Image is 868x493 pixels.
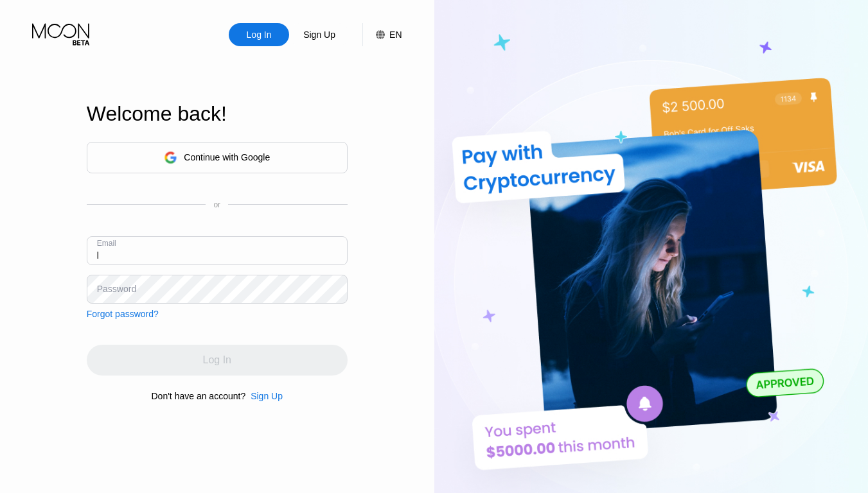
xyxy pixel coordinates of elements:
[302,28,337,41] div: Sign Up
[229,23,289,46] div: Log In
[289,23,350,46] div: Sign Up
[87,309,159,319] div: Forgot password?
[152,391,246,401] div: Don't have an account?
[213,200,220,209] div: or
[97,284,136,294] div: Password
[245,28,273,41] div: Log In
[87,142,348,173] div: Continue with Google
[362,23,402,46] div: EN
[245,391,283,401] div: Sign Up
[251,391,283,401] div: Sign Up
[389,30,402,40] div: EN
[97,239,116,248] div: Email
[87,102,348,126] div: Welcome back!
[184,152,270,162] div: Continue with Google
